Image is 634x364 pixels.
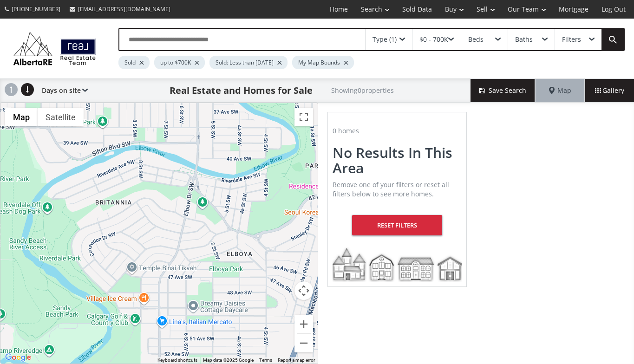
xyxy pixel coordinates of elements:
h2: No Results In This Area [333,145,462,175]
span: [EMAIL_ADDRESS][DOMAIN_NAME] [78,5,170,13]
a: 0 homesNo Results In This AreaRemove one of your filters or reset all filters below to see more h... [318,103,476,296]
h1: Real Estate and Homes for Sale [170,84,313,97]
span: 0 homes [333,126,359,135]
div: Reset Filters [352,215,443,235]
button: Show satellite imagery [38,108,84,126]
button: Map camera controls [294,281,313,300]
a: Report a map error [278,357,315,363]
img: Logo [9,30,100,67]
div: up to $700K [154,56,205,69]
button: Zoom in [294,315,313,333]
button: Keyboard shortcuts [157,357,197,364]
span: Remove one of your filters or reset all filters below to see more homes. [333,180,449,198]
div: Sold [118,56,150,69]
span: Map [549,86,571,95]
div: $0 - 700K [419,36,448,43]
h2: Showing 0 properties [331,87,394,94]
span: [PHONE_NUMBER] [12,5,60,13]
button: Show street map [5,108,38,126]
span: Map data ©2025 Google [203,357,254,363]
img: Google [3,351,33,364]
div: My Map Bounds [292,56,354,69]
a: [EMAIL_ADDRESS][DOMAIN_NAME] [65,0,175,18]
div: Type (1) [373,36,397,43]
button: Save Search [471,79,536,102]
div: Sold: Less than [DATE] [209,56,288,69]
div: Beds [468,36,484,43]
a: Terms [259,357,272,363]
div: Days on site [37,79,88,102]
div: Map [536,79,585,102]
button: Toggle fullscreen view [294,108,313,126]
div: Filters [562,36,581,43]
button: Zoom out [294,334,313,352]
div: Baths [515,36,533,43]
a: Open this area in Google Maps (opens a new window) [3,351,33,364]
div: Gallery [585,79,634,102]
span: Gallery [595,86,624,95]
